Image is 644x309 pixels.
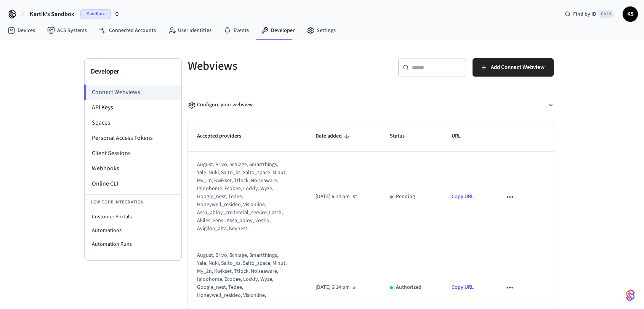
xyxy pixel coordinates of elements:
span: Accepted providers [197,130,251,142]
li: Low Code Integration [85,194,181,210]
a: Settings [301,24,342,37]
a: Developer [255,24,301,37]
span: Sandbox [80,9,111,19]
li: Automations [85,224,181,237]
a: ACS Systems [41,24,93,37]
li: Connect Webviews [84,85,181,100]
a: Copy URL [452,193,474,200]
li: Customer Portals [85,210,181,224]
span: [DATE] 6:14 pm [316,193,350,201]
span: Kartik's Sandbox [30,10,74,19]
span: Date added [316,130,352,142]
span: [DATE] 6:14 pm [316,283,350,291]
li: Webhooks [85,161,181,176]
li: Automation Runs [85,237,181,251]
span: KS [623,7,637,21]
a: Events [218,24,255,37]
li: Client Sessions [85,146,181,161]
span: Add Connect Webview [491,62,545,72]
a: User Identities [162,24,218,37]
p: Pending [396,193,415,201]
li: Online CLI [85,176,181,191]
button: Configure your webview [188,95,554,115]
span: IST [351,284,357,291]
span: URL [452,130,471,142]
li: Personal Access Tokens [85,130,181,146]
span: IST [351,194,357,200]
li: Spaces [85,115,181,130]
img: SeamLogoGradient.69752ec5.svg [626,289,635,301]
div: Configure your webview [188,101,253,109]
a: Connected Accounts [93,24,162,37]
button: Add Connect Webview [473,58,554,77]
p: Authorized [396,283,421,291]
li: API Keys [85,100,181,115]
span: Find by ID [573,10,596,18]
span: Status [390,130,415,142]
div: Asia/Calcutta [316,283,357,291]
a: Devices [2,24,41,37]
h5: Webviews [188,58,366,74]
a: Copy URL [452,283,474,291]
span: Ctrl K [599,10,614,18]
div: Asia/Calcutta [316,193,357,201]
div: august, brivo, schlage, smartthings, yale, nuki, salto_ks, salto_space, minut, my_2n, kwikset, tt... [197,161,287,233]
button: KS [623,6,638,22]
h3: Developer [91,66,175,77]
div: Find by IDCtrl K [559,7,620,21]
